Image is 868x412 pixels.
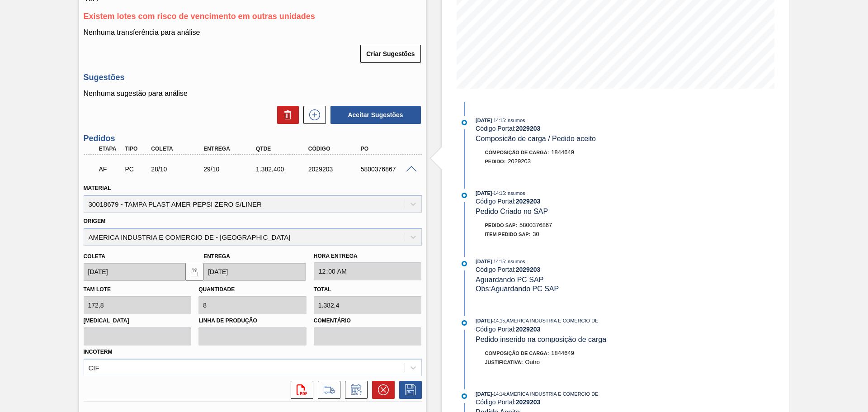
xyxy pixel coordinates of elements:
img: atual [462,320,467,326]
div: Código Portal: [476,398,690,406]
p: AF [99,166,122,173]
div: Aceitar Sugestões [326,105,422,125]
div: Criar Sugestões [361,44,421,64]
div: 5800376867 [359,166,417,173]
span: Pedido : [485,159,506,164]
span: Pedido Criado no SAP [476,208,548,215]
strong: 2029203 [516,198,541,205]
span: Existem lotes com risco de vencimento em outras unidades [84,12,315,21]
button: Aceitar Sugestões [330,106,421,124]
div: Abrir arquivo PDF [286,381,313,399]
input: dd/mm/yyyy [84,263,186,281]
div: Coleta [149,146,208,152]
div: Excluir Sugestões [273,106,299,124]
label: [MEDICAL_DATA] [84,314,192,327]
span: - 14:15 [492,259,505,264]
span: Item pedido SAP: [485,232,531,237]
span: Composição de Carga : [485,150,549,155]
span: : Insumos [505,259,525,264]
div: Código Portal: [476,198,690,205]
div: Ir para Composição de Carga [313,381,340,399]
span: Obs: Aguardando PC SAP [476,285,559,293]
label: Linha de Produção [198,314,307,327]
button: locked [185,263,203,281]
span: [DATE] [476,318,492,323]
div: Código Portal: [476,125,690,132]
div: 2029203 [306,166,365,173]
span: Outro [525,359,540,365]
label: Tam lote [84,286,111,293]
div: Código Portal: [476,326,690,333]
input: dd/mm/yyyy [203,263,306,281]
span: Pedido SAP: [485,223,518,228]
label: Material [84,185,111,191]
img: atual [462,193,467,198]
p: Nenhuma transferência para análise [84,28,422,37]
div: Entrega [201,146,260,152]
div: CIF [89,364,99,371]
span: : AMERICA INDUSTRIA E COMERCIO DE [505,318,599,323]
span: 1844649 [551,149,574,156]
div: Nova sugestão [299,106,326,124]
div: Tipo [123,146,150,152]
span: [DATE] [476,391,492,397]
span: : Insumos [505,190,525,196]
label: Quantidade [198,286,235,293]
strong: 2029203 [516,326,541,333]
span: Composição de Carga : [485,350,549,356]
span: - 14:15 [492,118,505,123]
div: Cancelar pedido [368,381,395,399]
h3: Sugestões [84,73,422,82]
img: locked [189,266,200,277]
span: Pedido inserido na composição de carga [476,336,606,343]
label: Hora Entrega [314,250,422,263]
div: Aguardando Faturamento [97,159,124,179]
span: [DATE] [476,259,492,264]
span: Aguardando PC SAP [476,276,543,284]
p: Nenhuma sugestão para análise [84,90,422,98]
label: Entrega [203,253,230,260]
img: atual [462,261,467,266]
div: Salvar Pedido [395,381,422,399]
span: 1844649 [551,350,574,356]
span: - 14:15 [492,318,505,323]
h3: Pedidos [84,134,422,143]
label: Coleta [84,253,105,260]
div: PO [359,146,417,152]
strong: 2029203 [516,398,541,406]
span: [DATE] [476,190,492,196]
div: 29/10/2025 [201,166,260,173]
label: Comentário [314,314,422,327]
span: : AMERICA INDUSTRIA E COMERCIO DE [505,391,599,397]
div: Etapa [97,146,124,152]
span: - 14:15 [492,191,505,196]
div: 28/10/2025 [149,166,208,173]
strong: 2029203 [516,266,541,273]
span: : Insumos [505,118,525,123]
span: 30 [533,231,539,237]
div: Qtde [254,146,312,152]
label: Incoterm [84,349,113,355]
label: Origem [84,218,106,224]
span: Composicão de carga / Pedido aceito [476,135,596,142]
img: atual [462,393,467,399]
img: atual [462,120,467,125]
div: Código [306,146,365,152]
div: 1.382,400 [254,166,312,173]
span: - 14:14 [492,392,505,397]
span: Justificativa: [485,360,523,365]
span: [DATE] [476,118,492,123]
div: Pedido de Compra [123,166,150,173]
div: Código Portal: [476,266,690,273]
span: 5800376867 [519,222,552,228]
strong: 2029203 [516,125,541,132]
div: Informar alteração no pedido [340,381,368,399]
label: Total [314,286,331,293]
span: 2029203 [508,158,531,165]
button: Criar Sugestões [360,45,420,63]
